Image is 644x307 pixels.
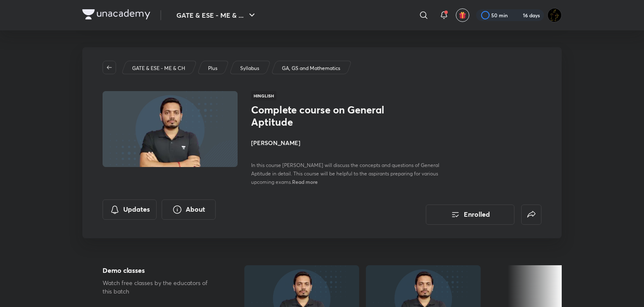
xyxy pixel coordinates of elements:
[82,9,150,22] a: Company Logo
[251,162,439,185] span: In this course [PERSON_NAME] will discuss the concepts and questions of General Aptitude in detai...
[132,65,185,72] p: GATE & ESE - ME & CH
[162,199,216,220] button: About
[292,178,318,185] span: Read more
[251,138,440,147] h4: [PERSON_NAME]
[281,65,342,72] a: GA, GS and Mathematics
[103,279,217,296] p: Watch free classes by the educators of this batch
[208,65,217,72] p: Plus
[282,65,340,72] p: GA, GS and Mathematics
[426,205,514,225] button: Enrolled
[101,90,239,168] img: Thumbnail
[171,7,262,24] button: GATE & ESE - ME & ...
[239,65,261,72] a: Syllabus
[513,11,521,19] img: streak
[103,265,217,275] h5: Demo classes
[547,8,562,22] img: Ranit Maity01
[459,11,466,19] img: avatar
[131,65,187,72] a: GATE & ESE - ME & CH
[103,199,157,220] button: Updates
[456,8,469,22] button: avatar
[521,205,541,225] button: false
[82,9,150,19] img: Company Logo
[240,65,259,72] p: Syllabus
[251,104,389,128] h1: Complete course on General Aptitude
[251,91,276,100] span: Hinglish
[207,65,219,72] a: Plus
